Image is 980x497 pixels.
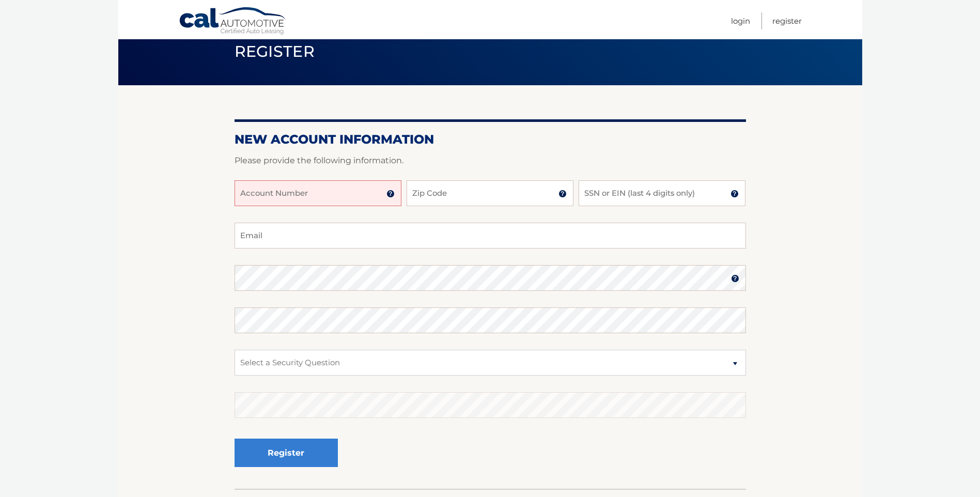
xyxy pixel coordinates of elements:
[386,190,395,198] img: tooltip.svg
[731,12,750,29] a: Login
[235,42,315,61] span: Register
[235,153,746,168] p: Please provide the following information.
[579,180,745,206] input: SSN or EIN (last 4 digits only)
[730,190,739,198] img: tooltip.svg
[731,274,739,283] img: tooltip.svg
[179,7,287,37] a: Cal Automotive
[235,180,401,206] input: Account Number
[558,190,567,198] img: tooltip.svg
[772,12,802,29] a: Register
[235,223,746,248] input: Email
[235,132,746,147] h2: New Account Information
[235,439,338,467] button: Register
[407,180,573,206] input: Zip Code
